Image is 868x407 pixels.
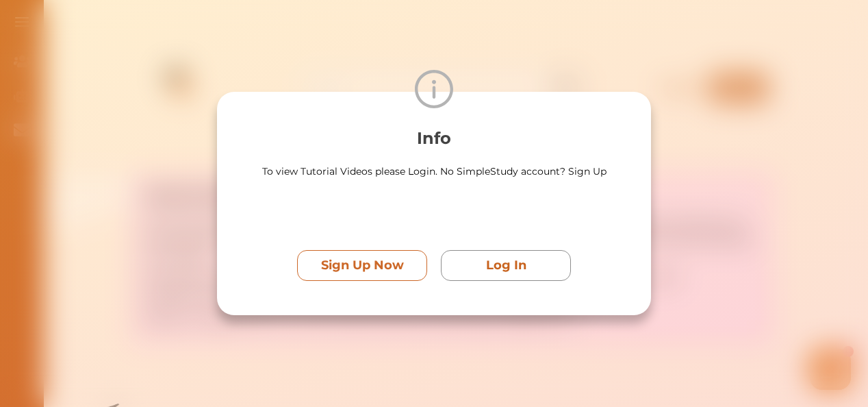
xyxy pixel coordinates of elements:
p: Sign Up Now [321,256,404,275]
button: [object Object] [441,250,571,281]
div: To view Tutorial Videos please Login. No SimpleStudy account? Sign Up [262,164,607,179]
button: [object Object] [297,250,427,281]
p: Log In [486,256,526,275]
i: 1 [303,1,314,12]
p: Info [261,126,607,151]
